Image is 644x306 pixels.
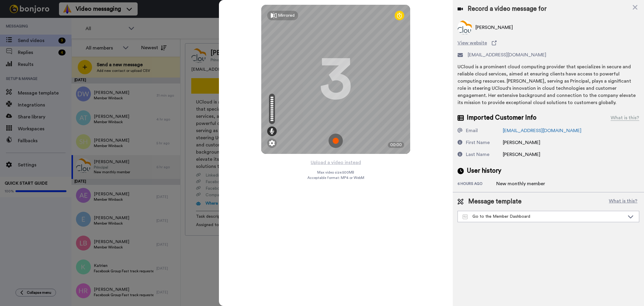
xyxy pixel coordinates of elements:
[466,139,490,146] div: First Name
[503,152,540,157] span: [PERSON_NAME]
[467,113,536,122] span: Imported Customer Info
[329,134,343,148] img: ic_record_start.svg
[503,128,581,133] a: [EMAIL_ADDRESS][DOMAIN_NAME]
[607,197,639,206] button: What is this?
[463,214,468,219] img: Message-temps.svg
[463,214,625,220] div: Go to the Member Dashboard
[467,166,501,175] span: User history
[503,140,540,145] span: [PERSON_NAME]
[468,197,522,206] span: Message template
[307,175,364,180] span: Acceptable format: MP4 or WebM
[458,63,639,106] div: UCloud is a prominent cloud computing provider that specializes in secure and reliable cloud serv...
[466,151,489,158] div: Last Name
[458,39,487,47] span: View website
[388,142,404,148] div: 00:00
[309,159,363,166] button: Upload a video instead
[269,140,275,146] img: ic_gear.svg
[458,39,639,47] a: View website
[466,127,478,134] div: Email
[458,181,496,187] div: 6 hours ago
[319,57,352,102] div: 3
[317,170,354,175] span: Max video size: 500 MB
[611,114,639,121] div: What is this?
[496,180,545,187] div: New monthly member
[468,51,546,58] span: [EMAIL_ADDRESS][DOMAIN_NAME]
